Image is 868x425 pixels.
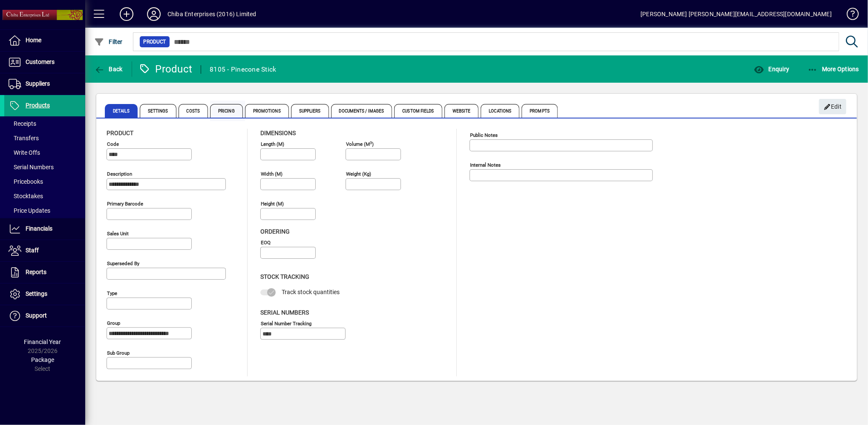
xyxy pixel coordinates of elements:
[470,132,498,138] mat-label: Public Notes
[26,269,46,275] span: Reports
[94,38,123,45] span: Filter
[105,104,138,118] span: Details
[4,174,85,189] a: Pricebooks
[346,141,374,147] mat-label: Volume (m )
[107,350,130,356] mat-label: Sub group
[9,207,50,214] span: Price Updates
[167,7,257,21] div: Chiba Enterprises (2016) Limited
[4,203,85,218] a: Price Updates
[444,104,479,118] span: Website
[819,99,846,114] button: Edit
[260,228,290,235] span: Ordering
[9,193,43,199] span: Stocktakes
[107,320,120,326] mat-label: Group
[4,160,85,174] a: Serial Numbers
[4,116,85,131] a: Receipts
[26,37,41,43] span: Home
[92,61,125,77] button: Back
[291,104,329,118] span: Suppliers
[9,164,54,171] span: Serial Numbers
[4,218,85,240] a: Financials
[26,102,50,109] span: Products
[140,6,167,22] button: Profile
[261,320,311,326] mat-label: Serial Number tracking
[807,66,859,72] span: More Options
[261,141,284,147] mat-label: Length (m)
[26,247,39,254] span: Staff
[4,30,85,51] a: Home
[261,171,283,177] mat-label: Width (m)
[107,130,133,136] span: Product
[4,240,85,261] a: Staff
[245,104,289,118] span: Promotions
[113,6,140,22] button: Add
[179,104,208,118] span: Costs
[31,356,54,363] span: Package
[260,273,309,280] span: Stock Tracking
[26,225,52,232] span: Financials
[640,7,832,21] div: [PERSON_NAME] [PERSON_NAME][EMAIL_ADDRESS][DOMAIN_NAME]
[26,290,47,297] span: Settings
[261,240,271,246] mat-label: EOQ
[394,104,442,118] span: Custom Fields
[92,34,125,49] button: Filter
[9,149,40,156] span: Write Offs
[4,145,85,160] a: Write Offs
[824,100,842,114] span: Edit
[9,135,39,142] span: Transfers
[94,66,123,72] span: Back
[260,130,296,136] span: Dimensions
[4,52,85,73] a: Customers
[260,309,309,316] span: Serial Numbers
[370,140,372,145] sup: 3
[331,104,392,118] span: Documents / Images
[85,61,132,77] app-page-header-button: Back
[9,178,43,185] span: Pricebooks
[138,62,193,76] div: Product
[210,63,276,76] div: 8105 - Pinecone Stick
[107,201,143,207] mat-label: Primary barcode
[107,171,132,177] mat-label: Description
[840,2,857,29] a: Knowledge Base
[26,312,47,319] span: Support
[210,104,243,118] span: Pricing
[107,290,117,296] mat-label: Type
[522,104,558,118] span: Prompts
[754,66,789,72] span: Enquiry
[4,131,85,145] a: Transfers
[346,171,371,177] mat-label: Weight (Kg)
[282,289,340,295] span: Track stock quantities
[24,338,61,345] span: Financial Year
[26,58,55,65] span: Customers
[752,61,791,77] button: Enquiry
[481,104,519,118] span: Locations
[9,120,36,127] span: Receipts
[4,262,85,283] a: Reports
[4,305,85,327] a: Support
[107,260,139,266] mat-label: Superseded by
[107,141,119,147] mat-label: Code
[805,61,862,77] button: More Options
[4,189,85,203] a: Stocktakes
[143,38,166,46] span: Product
[470,162,501,168] mat-label: Internal Notes
[140,104,176,118] span: Settings
[26,80,50,87] span: Suppliers
[107,231,129,237] mat-label: Sales unit
[4,283,85,305] a: Settings
[261,201,284,207] mat-label: Height (m)
[4,73,85,95] a: Suppliers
